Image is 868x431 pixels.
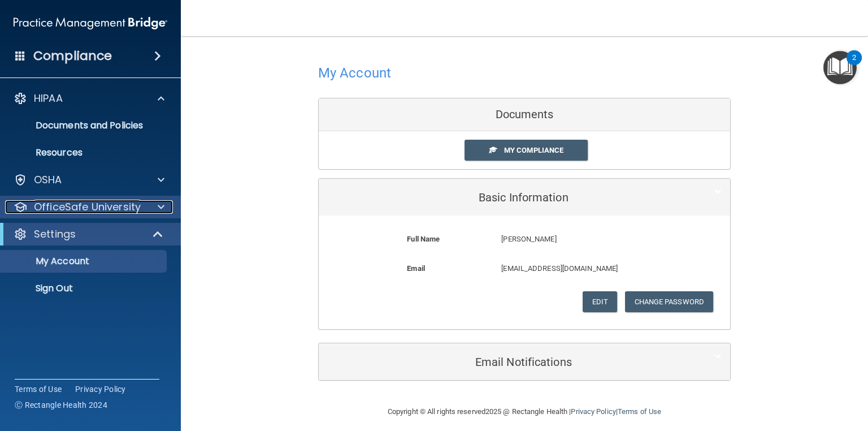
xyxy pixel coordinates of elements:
div: Documents [319,98,730,131]
h5: Basic Information [327,191,687,204]
a: Basic Information [327,184,722,210]
p: [PERSON_NAME] [501,232,673,246]
a: Terms of Use [15,383,62,395]
button: Open Resource Center, 2 new notifications [823,51,857,84]
div: Copyright © All rights reserved 2025 @ Rectangle Health | | [318,394,731,430]
span: Ⓒ Rectangle Health 2024 [15,399,107,411]
a: OSHA [14,173,164,187]
button: Change Password [625,291,714,312]
a: Settings [14,227,164,241]
p: HIPAA [34,92,63,105]
p: Settings [34,227,76,241]
b: Full Name [407,235,440,243]
a: HIPAA [14,92,164,105]
a: Privacy Policy [571,407,615,416]
div: 2 [852,58,856,72]
p: Documents and Policies [7,120,162,131]
p: My Account [7,256,162,267]
h5: Email Notifications [327,356,687,368]
span: My Compliance [504,146,563,154]
h4: My Account [318,66,391,80]
a: OfficeSafe University [14,200,164,214]
a: Privacy Policy [75,383,126,395]
b: Email [407,264,425,273]
img: PMB logo [14,12,167,35]
a: Terms of Use [618,407,661,416]
a: Email Notifications [327,349,722,374]
h4: Compliance [33,48,112,64]
button: Edit [583,291,617,312]
p: OfficeSafe University [34,200,141,214]
p: Sign Out [7,283,162,294]
p: Resources [7,147,162,158]
p: OSHA [34,173,62,187]
p: [EMAIL_ADDRESS][DOMAIN_NAME] [501,262,673,275]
